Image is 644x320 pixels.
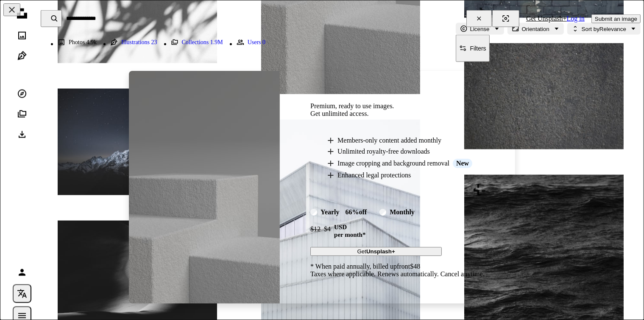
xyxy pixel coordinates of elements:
[453,159,472,168] span: New
[321,208,339,216] div: yearly
[310,225,321,233] span: $12
[310,247,442,256] button: GetUnsplash+
[334,231,365,239] span: per month *
[310,209,317,216] input: yearly66%off
[310,102,485,118] h2: Premium, ready to use images. Get unlimited access.
[129,71,280,303] img: premium_photo-1672005478877-dce34e82d567
[366,248,395,255] strong: Unsplash+
[310,263,485,278] div: * When paid annually, billed upfront $48 Taxes where applicable. Renews automatically. Cancel any...
[327,148,485,155] li: Unlimited royalty-free downloads
[379,209,386,216] input: monthly
[343,206,370,218] div: 66% off
[334,223,365,231] span: USD
[327,137,485,144] li: Members-only content added monthly
[327,171,485,179] li: Enhanced legal protections
[327,159,485,168] li: Image cropping and background removal
[390,208,415,216] div: monthly
[310,222,331,237] div: $4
